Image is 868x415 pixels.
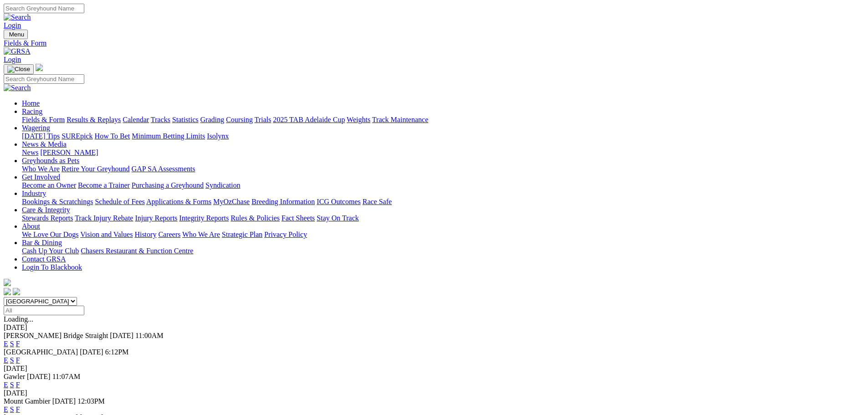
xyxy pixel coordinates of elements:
a: Racing [22,108,42,115]
a: [PERSON_NAME] [40,149,98,156]
a: Track Maintenance [372,116,428,123]
a: E [4,340,8,348]
a: Isolynx [207,132,229,140]
a: Minimum Betting Limits [132,132,205,140]
a: Privacy Policy [264,231,307,238]
a: E [4,356,8,364]
img: Close [7,66,30,73]
a: Chasers Restaurant & Function Centre [81,247,193,255]
a: Statistics [172,116,199,123]
span: [DATE] [52,397,76,405]
a: Who We Are [182,231,220,238]
a: F [16,381,20,389]
a: S [10,381,14,389]
a: History [134,231,156,238]
a: Login [4,56,21,63]
div: Bar & Dining [22,247,864,255]
span: 11:00AM [135,332,164,339]
span: 11:07AM [52,373,81,380]
span: Mount Gambier [4,397,51,405]
span: 6:12PM [105,348,129,356]
a: Syndication [205,181,240,189]
a: Rules & Policies [231,214,280,222]
a: F [16,356,20,364]
div: Wagering [22,132,864,140]
a: Fields & Form [4,39,864,47]
a: About [22,222,40,230]
a: Grading [200,116,224,123]
a: Breeding Information [252,198,315,205]
img: logo-grsa-white.png [4,279,11,286]
a: 2025 TAB Adelaide Cup [273,116,345,123]
div: Care & Integrity [22,214,864,222]
a: MyOzChase [213,198,250,205]
a: Vision and Values [80,231,133,238]
span: [GEOGRAPHIC_DATA] [4,348,78,356]
a: Fact Sheets [282,214,315,222]
input: Search [4,74,84,84]
a: Calendar [123,116,149,123]
a: E [4,405,8,413]
a: Stewards Reports [22,214,73,222]
a: Become an Owner [22,181,76,189]
img: GRSA [4,47,31,56]
a: E [4,381,8,389]
a: F [16,340,20,348]
button: Toggle navigation [4,64,34,74]
a: Login [4,21,21,29]
a: Careers [158,231,180,238]
a: Login To Blackbook [22,263,82,271]
span: [PERSON_NAME] Bridge Straight [4,332,108,339]
div: About [22,231,864,239]
a: Applications & Forms [146,198,211,205]
a: Bar & Dining [22,239,62,246]
a: Tracks [151,116,170,123]
a: News [22,149,38,156]
a: Stay On Track [317,214,359,222]
img: twitter.svg [13,288,20,295]
a: GAP SA Assessments [132,165,195,173]
span: Loading... [4,315,33,323]
span: Gawler [4,373,25,380]
button: Toggle navigation [4,30,28,39]
a: Care & Integrity [22,206,70,214]
a: Trials [254,116,271,123]
a: Who We Are [22,165,60,173]
a: Industry [22,190,46,197]
a: Cash Up Your Club [22,247,79,255]
img: facebook.svg [4,288,11,295]
a: Schedule of Fees [95,198,144,205]
div: [DATE] [4,364,864,373]
a: Get Involved [22,173,60,181]
a: Strategic Plan [222,231,262,238]
a: Contact GRSA [22,255,66,263]
a: Integrity Reports [179,214,229,222]
input: Select date [4,306,84,315]
div: Racing [22,116,864,124]
a: We Love Our Dogs [22,231,78,238]
a: [DATE] Tips [22,132,60,140]
a: Greyhounds as Pets [22,157,79,164]
a: S [10,340,14,348]
a: Injury Reports [135,214,177,222]
img: logo-grsa-white.png [36,64,43,71]
img: Search [4,84,31,92]
a: Become a Trainer [78,181,130,189]
span: 12:03PM [77,397,105,405]
input: Search [4,4,84,13]
div: News & Media [22,149,864,157]
span: [DATE] [27,373,51,380]
a: Wagering [22,124,50,132]
div: Get Involved [22,181,864,190]
a: SUREpick [62,132,92,140]
a: Bookings & Scratchings [22,198,93,205]
a: Race Safe [362,198,391,205]
a: S [10,405,14,413]
img: Search [4,13,31,21]
a: Track Injury Rebate [75,214,133,222]
div: [DATE] [4,323,864,332]
a: Coursing [226,116,253,123]
a: S [10,356,14,364]
a: Retire Your Greyhound [62,165,130,173]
